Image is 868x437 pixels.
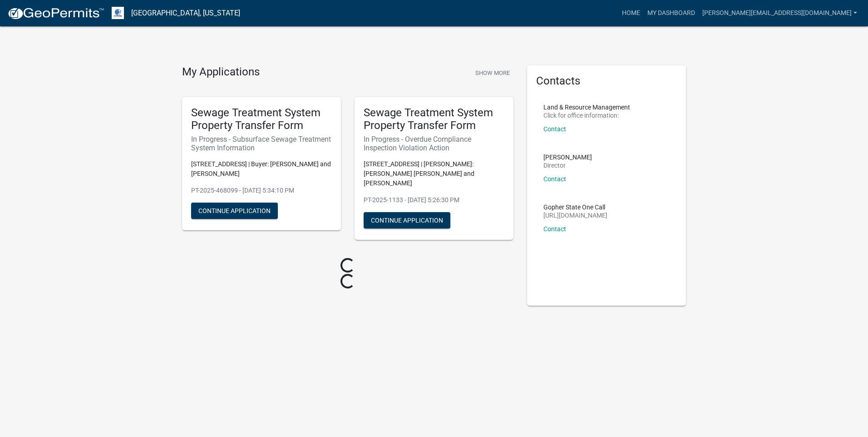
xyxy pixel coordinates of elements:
[699,5,861,22] a: [PERSON_NAME][EMAIL_ADDRESS][DOMAIN_NAME]
[543,175,566,183] a: Contact
[543,204,607,210] p: Gopher State One Call
[191,159,332,179] p: [STREET_ADDRESS] | Buyer: [PERSON_NAME] and [PERSON_NAME]
[543,162,592,169] p: Director
[543,212,607,218] p: [URL][DOMAIN_NAME]
[191,203,278,219] button: Continue Application
[364,106,504,133] h5: Sewage Treatment System Property Transfer Form
[543,225,566,233] a: Contact
[543,112,630,119] p: Click for office information:
[618,5,644,22] a: Home
[543,154,592,160] p: [PERSON_NAME]
[543,104,630,110] p: Land & Resource Management
[131,5,240,21] a: [GEOGRAPHIC_DATA], [US_STATE]
[536,74,677,88] h5: Contacts
[364,212,450,228] button: Continue Application
[182,65,260,79] h4: My Applications
[191,135,332,152] h6: In Progress - Subsurface Sewage Treatment System Information
[364,135,504,152] h6: In Progress - Overdue Compliance Inspection Violation Action
[112,7,124,19] img: Otter Tail County, Minnesota
[191,106,332,133] h5: Sewage Treatment System Property Transfer Form
[364,195,504,205] p: PT-2025-1133 - [DATE] 5:26:30 PM
[644,5,699,22] a: My Dashboard
[364,159,504,188] p: [STREET_ADDRESS] | [PERSON_NAME]: [PERSON_NAME] [PERSON_NAME] and [PERSON_NAME]
[472,65,513,80] button: Show More
[543,125,566,133] a: Contact
[191,186,332,195] p: PT-2025-468099 - [DATE] 5:34:10 PM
